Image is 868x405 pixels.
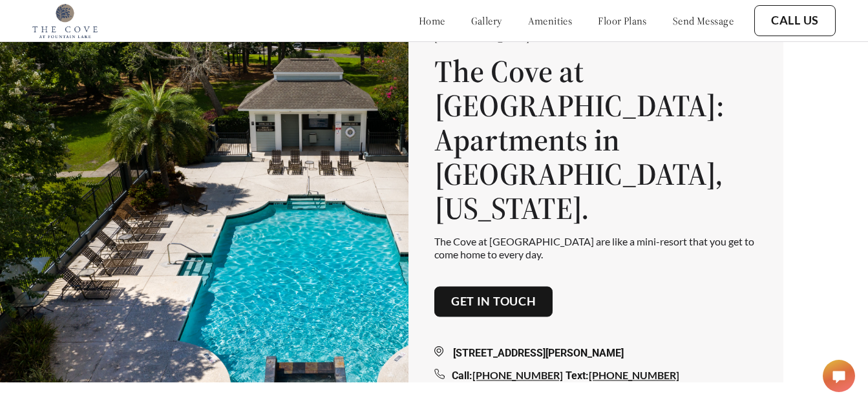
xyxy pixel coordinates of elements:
[566,370,589,382] span: Text:
[434,286,553,317] button: Get in touch
[452,370,472,382] span: Call:
[434,19,757,45] p: Find your new home [DATE] at [GEOGRAPHIC_DATA] at [GEOGRAPHIC_DATA]
[673,14,734,27] a: send message
[754,5,836,36] button: Call Us
[471,14,502,27] a: gallery
[589,369,679,382] a: [PHONE_NUMBER]
[598,14,647,27] a: floor plans
[434,346,757,362] div: [STREET_ADDRESS][PERSON_NAME]
[434,55,757,225] h1: The Cove at [GEOGRAPHIC_DATA]: Apartments in [GEOGRAPHIC_DATA], [US_STATE].
[419,14,445,27] a: home
[434,236,757,260] p: The Cove at [GEOGRAPHIC_DATA] are like a mini-resort that you get to come home to every day.
[472,369,563,382] a: [PHONE_NUMBER]
[528,14,573,27] a: amenities
[32,3,98,38] img: cove_at_fountain_lake_logo.png
[451,295,536,309] a: Get in touch
[771,14,819,28] a: Call Us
